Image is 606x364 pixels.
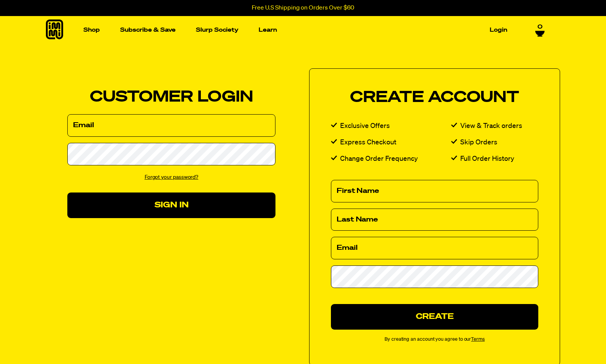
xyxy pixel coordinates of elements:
[538,24,542,31] span: 0
[331,154,451,165] li: Change Order Frequency
[535,24,545,37] a: 0
[331,304,538,330] button: Create
[487,24,510,36] a: Login
[145,175,199,180] a: Forgot your password?
[252,5,354,11] p: Free U.S Shipping on Orders Over $60
[331,137,451,148] li: Express Checkout
[117,24,179,36] a: Subscribe & Save
[80,24,103,36] a: Shop
[80,16,510,44] nav: Main navigation
[331,180,538,202] input: First Name
[331,336,538,344] small: By creating an account you agree to our
[331,90,538,105] h2: Create Account
[67,90,275,105] h2: Customer Login
[331,121,451,132] li: Exclusive Offers
[193,24,241,36] a: Slurp Society
[451,154,538,165] li: Full Order History
[331,209,538,231] input: Last Name
[67,193,275,218] button: Sign In
[331,237,538,259] input: Email
[451,137,538,148] li: Skip Orders
[67,114,275,137] input: Email
[256,24,280,36] a: Learn
[471,337,485,342] a: Terms
[451,121,538,132] li: View & Track orders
